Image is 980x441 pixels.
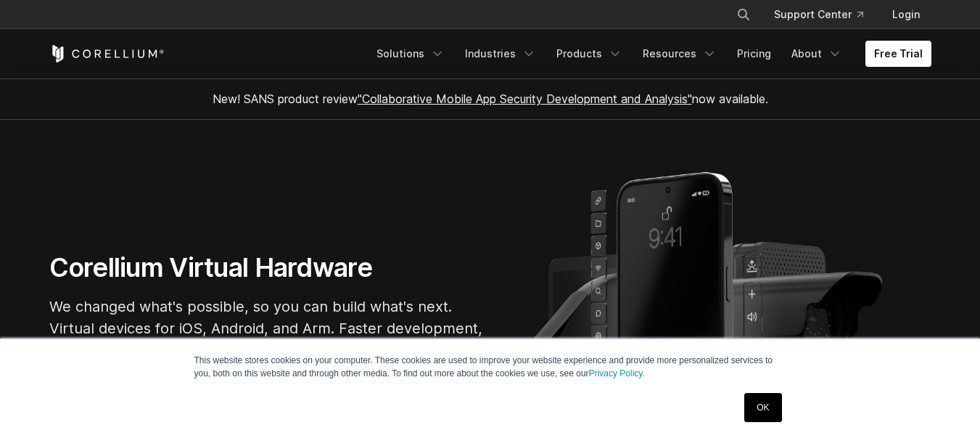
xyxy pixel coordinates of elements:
[730,1,757,28] button: Search
[762,1,875,28] a: Support Center
[634,41,725,67] a: Resources
[49,296,485,361] p: We changed what's possible, so you can build what's next. Virtual devices for iOS, Android, and A...
[456,41,545,67] a: Industries
[719,1,931,28] div: Navigation Menu
[783,41,851,67] a: About
[49,251,485,284] h1: Corellium Virtual Hardware
[589,368,645,379] a: Privacy Policy.
[368,41,453,67] a: Solutions
[548,41,631,67] a: Products
[744,393,781,422] a: OK
[728,41,780,67] a: Pricing
[368,41,931,67] div: Navigation Menu
[49,45,165,62] a: Corellium Home
[194,354,786,380] p: This website stores cookies on your computer. These cookies are used to improve your website expe...
[213,92,768,106] span: New! SANS product review now available.
[881,1,931,28] a: Login
[358,92,692,106] a: "Collaborative Mobile App Security Development and Analysis"
[865,41,931,67] a: Free Trial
